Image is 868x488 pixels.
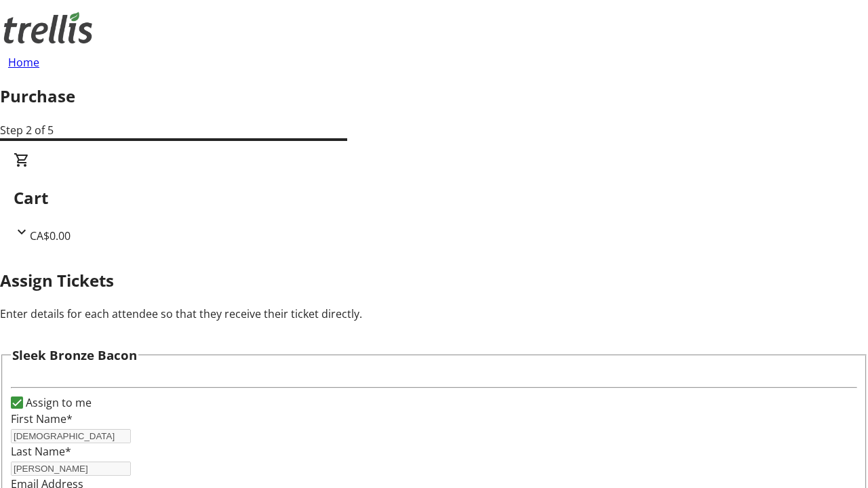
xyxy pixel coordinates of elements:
div: CartCA$0.00 [14,152,854,244]
label: Last Name* [11,444,71,459]
h2: Cart [14,186,854,210]
label: Assign to me [23,394,92,411]
span: CA$0.00 [30,228,71,243]
h3: Sleek Bronze Bacon [12,346,137,365]
label: First Name* [11,411,73,426]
